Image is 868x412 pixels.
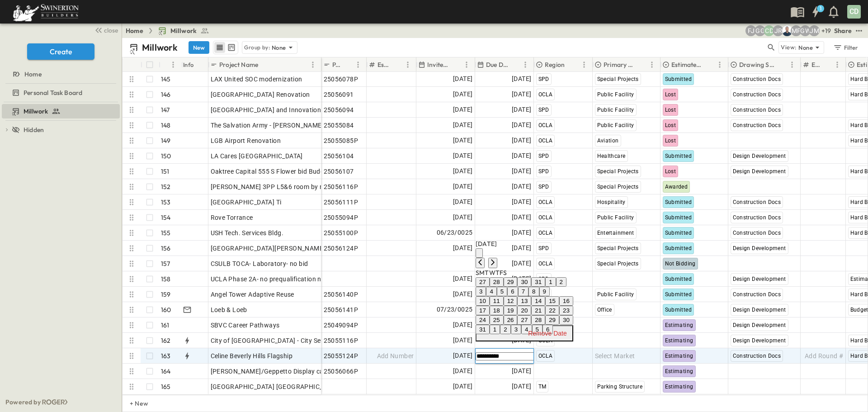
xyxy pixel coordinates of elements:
p: 148 [161,121,171,130]
span: Oaktree Capital 555 S Flower bid Budget [211,167,330,176]
span: Loeb & Loeb [211,305,247,314]
button: Sort [392,60,402,70]
span: [DATE] [453,243,472,253]
span: 25056107 [324,167,354,176]
button: Menu [832,59,843,70]
span: Design Development [733,168,786,175]
p: View: [781,43,797,52]
span: Tuesday [485,269,489,277]
span: SPD [538,107,549,113]
span: [DATE] [512,104,531,115]
span: Design Development [733,245,786,251]
div: Millworktest [2,104,120,118]
p: Project Name [219,60,258,69]
p: 160 [161,305,171,314]
button: 16 [559,296,573,306]
button: Menu [461,59,472,70]
span: SPD [538,76,549,82]
span: Design Development [733,322,786,328]
p: Region [545,60,565,69]
button: 23 [559,306,573,315]
p: None [272,43,286,52]
span: Public Facility [597,91,634,98]
p: 156 [161,244,171,253]
span: SPD [538,168,549,175]
span: 25056140P [324,290,359,299]
span: OCLA [538,137,553,144]
button: 14 [531,296,545,306]
span: Monday [479,269,485,277]
p: Due Date [486,60,508,69]
span: [DATE] [512,166,531,176]
button: 28 [531,315,545,325]
span: Hidden [24,125,44,134]
span: Rove Torrance [211,213,253,222]
button: CD [846,4,862,19]
button: 31 [531,277,545,287]
p: 146 [161,90,171,99]
span: 25056124P [324,244,359,253]
div: Share [834,26,852,35]
a: Home [2,68,118,81]
span: Public Facility [597,122,634,128]
button: 30 [559,315,573,325]
span: [DATE] [453,104,472,115]
button: close [91,24,120,36]
p: 154 [161,213,171,222]
p: 153 [161,198,171,207]
p: 145 [161,75,171,84]
button: 31 [476,325,490,334]
span: 25056094 [324,105,354,114]
span: Public Facility [597,214,634,221]
button: Sort [822,60,832,70]
p: Estimate Round [811,60,820,69]
span: Celine Beverly Hills Flagship [211,351,293,360]
span: [DATE] [453,151,472,161]
p: 147 [161,105,170,114]
span: Office [597,307,612,313]
button: Sort [704,60,714,70]
span: 25056116P [324,182,359,191]
span: Personal Task Board [24,88,82,97]
button: 19 [504,306,518,315]
span: [GEOGRAPHIC_DATA] Renovation [211,90,310,99]
button: test [854,25,864,36]
p: Estimate Number [377,60,391,69]
button: 3 [476,287,486,296]
span: [PERSON_NAME]/Geppetto Display cabinets [211,367,342,376]
span: [DATE] [512,197,531,207]
div: Madison Pagdilao (madison.pagdilao@swinerton.com) [791,25,802,36]
div: Joshua Russell (joshua.russell@swinerton.com) [773,25,783,36]
p: 151 [161,167,170,176]
button: Menu [646,59,657,70]
button: 17 [476,306,490,315]
div: # [159,57,181,72]
span: Construction Docs [733,107,781,113]
span: Lost [665,168,676,175]
span: Submitted [665,153,692,159]
button: 3 [511,325,521,334]
span: [DATE] [512,366,531,376]
span: [DATE] [512,181,531,192]
p: 158 [161,275,171,284]
p: 162 [161,336,171,345]
span: Healthcare [597,153,626,159]
p: Invite Date [427,60,449,69]
a: Millwork [2,105,118,118]
button: 8 [528,287,539,296]
button: 1 [545,277,556,287]
span: [DATE] [453,289,472,299]
button: Menu [353,59,363,70]
button: 27 [476,277,490,287]
span: Construction Docs [733,76,781,82]
p: Estimate Status [671,60,703,69]
button: 6 [507,287,518,296]
img: 6c363589ada0b36f064d841b69d3a419a338230e66bb0a533688fa5cc3e9e735.png [11,2,80,21]
button: New [189,41,209,54]
span: LAX United SOC modernization [211,75,302,84]
button: Sort [566,60,576,70]
button: Previous month [476,258,485,268]
span: Lost [665,107,676,113]
span: Design Development [733,307,786,313]
p: 152 [161,182,171,191]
